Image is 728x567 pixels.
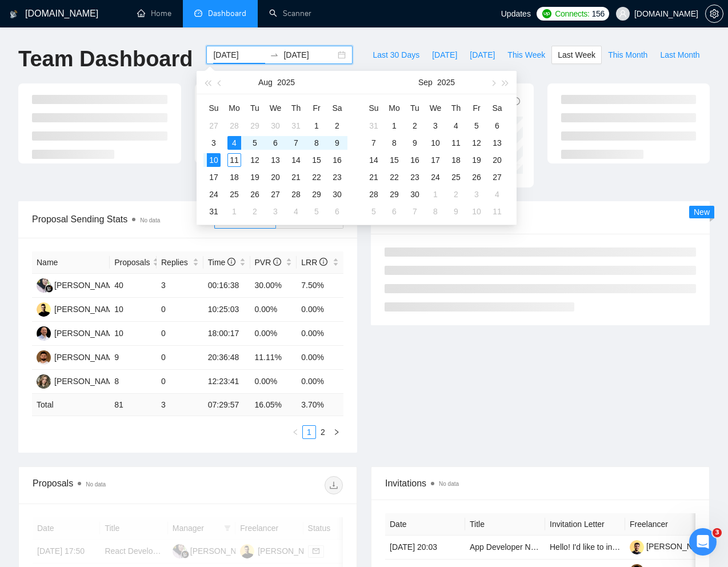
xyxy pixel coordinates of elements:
[270,50,279,59] span: to
[551,46,602,64] button: Last Week
[507,49,545,61] span: This Week
[330,205,344,218] div: 6
[470,136,483,150] div: 12
[248,205,262,218] div: 2
[425,203,446,220] td: 2025-10-08
[363,169,384,186] td: 2025-09-21
[555,7,589,20] span: Connects:
[470,542,666,552] a: App Developer Needed for Meal Macro Calculation App
[429,170,442,184] div: 24
[208,9,246,18] span: Dashboard
[37,280,120,289] a: FF[PERSON_NAME]
[449,205,463,218] div: 9
[265,134,286,151] td: 2025-08-06
[384,203,405,220] td: 2025-10-06
[602,46,654,64] button: This Month
[363,99,384,117] th: Su
[286,203,306,220] td: 2025-09-04
[203,151,224,169] td: 2025-08-10
[327,169,347,186] td: 2025-08-23
[286,99,306,117] th: Th
[367,136,381,150] div: 7
[203,298,250,322] td: 10:25:03
[446,186,466,203] td: 2025-10-02
[466,99,487,117] th: Fr
[330,187,344,201] div: 30
[224,151,245,169] td: 2025-08-11
[207,136,221,150] div: 3
[269,153,282,167] div: 13
[301,258,327,267] span: LRR
[384,134,405,151] td: 2025-09-08
[425,99,446,117] th: We
[306,169,327,186] td: 2025-08-22
[137,9,171,18] a: homeHome
[432,49,457,61] span: [DATE]
[405,186,425,203] td: 2025-09-30
[203,186,224,203] td: 2025-08-24
[286,186,306,203] td: 2025-08-28
[306,186,327,203] td: 2025-08-29
[316,425,330,439] li: 2
[286,117,306,134] td: 2025-07-31
[32,212,214,226] span: Proposal Sending Stats
[224,117,245,134] td: 2025-07-28
[319,258,327,266] span: info-circle
[37,304,120,313] a: YS[PERSON_NAME]
[317,426,329,438] a: 2
[269,170,282,184] div: 20
[248,170,262,184] div: 19
[330,425,343,439] li: Next Page
[303,426,315,438] a: 1
[306,99,327,117] th: Fr
[327,117,347,134] td: 2025-08-02
[33,476,188,494] div: Proposals
[302,425,316,439] li: 1
[297,274,343,298] td: 7.50%
[446,203,466,220] td: 2025-10-09
[297,394,343,416] td: 3.70 %
[110,322,157,346] td: 10
[157,370,203,394] td: 0
[429,136,442,150] div: 10
[306,203,327,220] td: 2025-09-05
[157,394,203,416] td: 3
[630,542,712,551] a: [PERSON_NAME]
[227,258,235,266] span: info-circle
[54,327,120,340] div: [PERSON_NAME]
[470,49,495,61] span: [DATE]
[363,117,384,134] td: 2025-08-31
[245,169,265,186] td: 2025-08-19
[289,119,303,133] div: 31
[245,151,265,169] td: 2025-08-12
[203,346,250,370] td: 20:36:48
[501,9,531,18] span: Updates
[405,151,425,169] td: 2025-09-16
[227,153,241,167] div: 11
[470,153,483,167] div: 19
[110,274,157,298] td: 40
[366,46,426,64] button: Last 30 Days
[405,99,425,117] th: Tu
[227,119,241,133] div: 28
[385,210,696,225] span: Scanner Breakdown
[157,298,203,322] td: 0
[114,256,150,269] span: Proposals
[203,274,250,298] td: 00:16:38
[224,203,245,220] td: 2025-09-01
[385,513,465,536] th: Date
[54,303,120,316] div: [PERSON_NAME]
[310,153,323,167] div: 15
[161,256,190,269] span: Replies
[37,326,51,341] img: MH
[306,134,327,151] td: 2025-08-08
[446,99,466,117] th: Th
[45,285,53,293] img: gigradar-bm.png
[289,205,303,218] div: 4
[367,153,381,167] div: 14
[384,169,405,186] td: 2025-09-22
[265,169,286,186] td: 2025-08-20
[449,153,463,167] div: 18
[194,9,202,17] span: dashboard
[558,49,595,61] span: Last Week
